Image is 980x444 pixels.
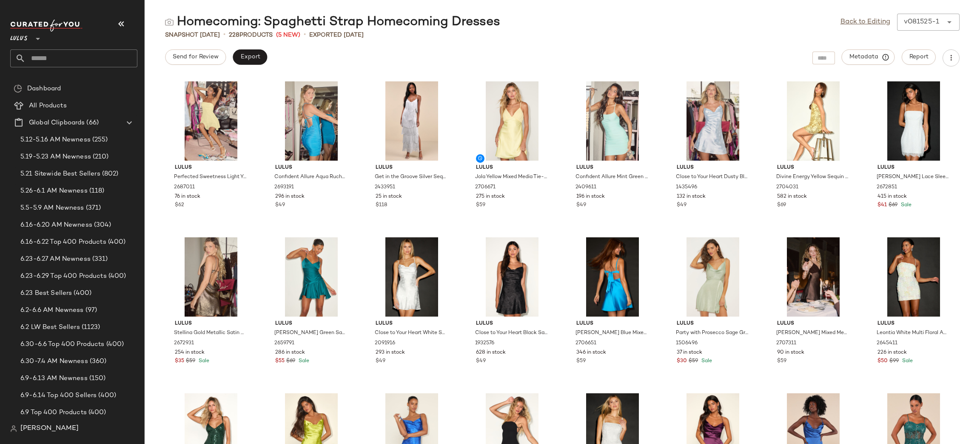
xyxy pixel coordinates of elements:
[676,340,698,347] span: 1506496
[20,135,91,145] span: 5.12-5.16 AM Newness
[165,18,174,26] img: svg%3e
[877,329,949,337] span: Leontia White Multi Floral Applique Beaded Mini Dress
[877,184,897,191] span: 2672851
[165,14,500,31] div: Homecoming: Spaghetti Strap Homecoming Dresses
[20,408,87,418] span: 6.9 Top 400 Products
[840,17,890,27] a: Back to Editing
[20,391,97,401] span: 6.9-6.14 Top 400 Sellers
[92,220,111,230] span: (304)
[175,358,184,365] span: $35
[233,49,267,65] button: Export
[677,193,706,201] span: 132 in stock
[174,340,194,347] span: 2672931
[20,220,92,230] span: 6.16-6.20 AM Newness
[576,358,586,365] span: $59
[476,358,486,365] span: $49
[275,349,305,357] span: 286 in stock
[576,349,606,357] span: 346 in stock
[575,184,596,191] span: 2409611
[575,340,596,347] span: 2706651
[20,306,84,315] span: 6.2-6.6 AM Newness
[84,306,97,315] span: (97)
[376,164,448,172] span: Lulus
[877,193,907,201] span: 415 in stock
[106,237,126,247] span: (400)
[20,203,84,213] span: 5.5-5.9 AM Newness
[899,202,912,208] span: Sale
[14,84,22,93] img: svg%3e
[375,340,395,347] span: 2091916
[172,54,219,61] span: Send for Review
[275,202,285,209] span: $49
[375,329,447,337] span: Close to Your Heart White Satin Jacquard Cowl Slip Dress
[376,202,387,209] span: $118
[777,358,786,365] span: $59
[197,358,209,364] span: Sale
[889,358,899,365] span: $99
[20,374,88,383] span: 6.9-6.13 AM Newness
[575,329,648,337] span: [PERSON_NAME] Blue Mixed Media Tie-Back Mini Dress
[909,54,929,61] span: Report
[689,358,698,365] span: $59
[91,152,109,162] span: (210)
[268,237,354,317] img: 12724521_2659791.jpg
[777,320,849,328] span: Lulus
[175,193,200,201] span: 76 in stock
[88,186,105,196] span: (118)
[297,358,309,364] span: Sale
[376,358,385,365] span: $49
[274,184,294,191] span: 2693191
[105,340,124,349] span: (400)
[871,237,957,317] img: 12730981_2645411.jpg
[476,164,548,172] span: Lulus
[20,288,72,298] span: 6.23 Best Sellers
[575,173,648,181] span: Confident Allure Mint Green Ruched Lace-Up Bodycon Mini Dress
[29,118,85,128] span: Global Clipboards
[369,81,455,161] img: 12086481_2433951.jpg
[80,323,100,332] span: (1123)
[168,237,254,317] img: 12909461_2672931.jpg
[175,349,205,357] span: 254 in stock
[777,202,786,209] span: $69
[676,173,748,181] span: Close to Your Heart Dusty Blue Satin Jacquard Cowl Slip Dress
[20,186,88,196] span: 5.26-6.1 AM Newness
[677,202,687,209] span: $49
[849,53,888,61] span: Metadata
[175,320,247,328] span: Lulus
[776,340,796,347] span: 2707311
[469,237,555,317] img: 1932576_2_02_front_Retakes_2025-07-29.jpg
[670,81,756,161] img: 12909721_1435496.jpg
[174,173,246,181] span: Perfected Sweetness Light Yellow Pleated Tiered Mini Dress
[770,237,856,317] img: 12991621_2707311.jpg
[670,237,756,317] img: 12664061_1506496.jpg
[570,237,655,317] img: 2706651_01_hero_2025-07-28.jpg
[842,49,895,65] button: Metadata
[777,164,849,172] span: Lulus
[777,349,804,357] span: 90 in stock
[770,81,856,161] img: 2704031_01_hero_2025-06-10.jpg
[375,184,395,191] span: 2433951
[476,320,548,328] span: Lulus
[84,203,101,213] span: (371)
[677,320,749,328] span: Lulus
[677,349,702,357] span: 37 in stock
[274,173,347,181] span: Confident Allure Aqua Ruched Lace-Up Bodycon Mini Dress
[174,329,246,337] span: Stellina Gold Metallic Satin Cowl Back Mini Dress
[776,184,798,191] span: 2704031
[274,329,347,337] span: [PERSON_NAME] Green Satin Asymmetrical Mini Dress
[91,254,108,264] span: (331)
[10,20,83,32] img: cfy_white_logo.C9jOOHJF.svg
[20,424,79,434] span: [PERSON_NAME]
[165,31,220,40] span: Snapshot [DATE]
[570,81,655,161] img: 12909901_2409611.jpg
[168,81,254,161] img: 12910361_2687011.jpg
[72,288,91,298] span: (400)
[475,184,496,191] span: 2706671
[576,320,649,328] span: Lulus
[877,340,897,347] span: 2645411
[29,101,67,111] span: All Products
[186,358,195,365] span: $59
[240,54,260,61] span: Export
[902,49,936,65] button: Report
[376,349,405,357] span: 293 in stock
